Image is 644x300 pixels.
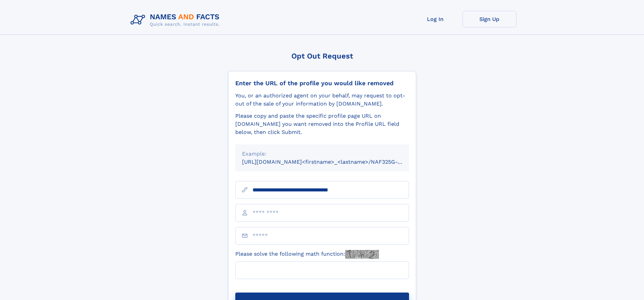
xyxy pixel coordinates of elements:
div: Opt Out Request [228,52,416,60]
div: Enter the URL of the profile you would like removed [235,79,409,87]
small: [URL][DOMAIN_NAME]<firstname>_<lastname>/NAF325G-xxxxxxxx [242,159,422,165]
a: Log In [408,11,462,27]
div: You, or an authorized agent on your behalf, may request to opt-out of the sale of your informatio... [235,92,409,108]
div: Example: [242,150,402,158]
div: Please copy and paste the specific profile page URL on [DOMAIN_NAME] you want removed into the Pr... [235,112,409,136]
img: Logo Names and Facts [128,11,225,29]
a: Sign Up [462,11,517,27]
label: Please solve the following math function: [235,250,379,259]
